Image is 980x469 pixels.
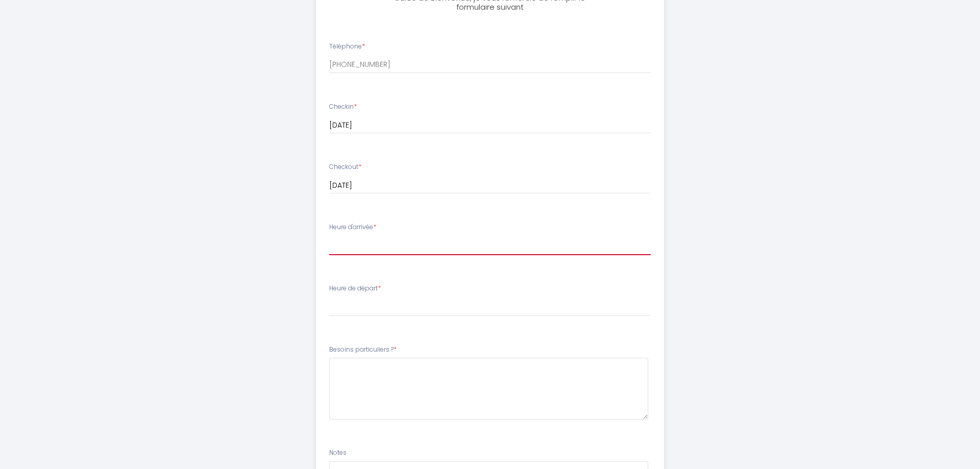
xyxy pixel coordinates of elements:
[329,223,376,232] label: Heure d'arrivée
[329,42,365,52] label: Téléphone
[329,448,347,458] label: Notes
[329,102,357,112] label: Checkin
[329,162,361,172] label: Checkout
[329,345,397,355] label: Besoins particuliers ?
[329,284,381,293] label: Heure de départ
